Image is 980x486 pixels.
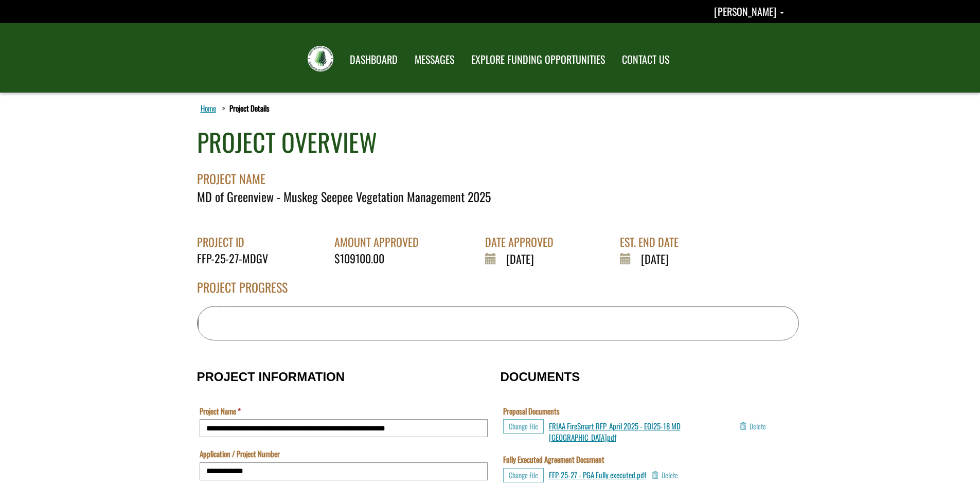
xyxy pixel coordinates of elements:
[485,234,561,250] div: DATE APPROVED
[464,47,613,73] a: EXPLORE FUNDING OPPORTUNITIES
[549,420,681,442] a: FRIAA FireSmart RFP_April 2025 - EOI25-18 MD [GEOGRAPHIC_DATA]pdf
[739,419,766,434] button: Delete
[200,406,241,417] label: Project Name
[198,307,199,340] div: 0% Completed - 0 of 3 Milestones Complete
[407,47,462,73] a: MESSAGES
[714,4,784,19] a: Wayne Brown
[334,250,426,266] div: $109100.00
[503,454,604,465] label: Fully Executed Agreement Document
[342,47,405,73] a: DASHBOARD
[197,124,377,160] div: PROJECT OVERVIEW
[614,47,677,73] a: CONTACT US
[501,370,783,384] h3: DOCUMENTS
[197,160,799,188] div: PROJECT NAME
[197,250,276,266] div: FFP-25-27-MDGV
[620,234,686,250] div: EST. END DATE
[714,4,776,19] span: [PERSON_NAME]
[197,370,490,384] h3: PROJECT INFORMATION
[220,103,270,114] li: Project Details
[308,46,333,71] img: FRIAA Submissions Portal
[503,468,544,482] button: Choose File for Fully Executed Agreement Document
[503,406,560,417] label: Proposal Documents
[651,468,678,482] button: Delete
[199,101,218,115] a: Home
[197,234,276,250] div: PROJECT ID
[620,250,686,267] div: [DATE]
[200,419,488,437] input: Project Name
[503,419,544,434] button: Choose File for Proposal Documents
[197,278,799,306] div: PROJECT PROGRESS
[197,188,799,205] div: MD of Greenview - Muskeg Seepee Vegetation Management 2025
[341,44,677,73] nav: Main Navigation
[549,469,646,480] a: FFP-25-27 - PGA Fully executed.pdf
[200,448,280,459] label: Application / Project Number
[485,250,561,267] div: [DATE]
[334,234,426,250] div: AMOUNT APPROVED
